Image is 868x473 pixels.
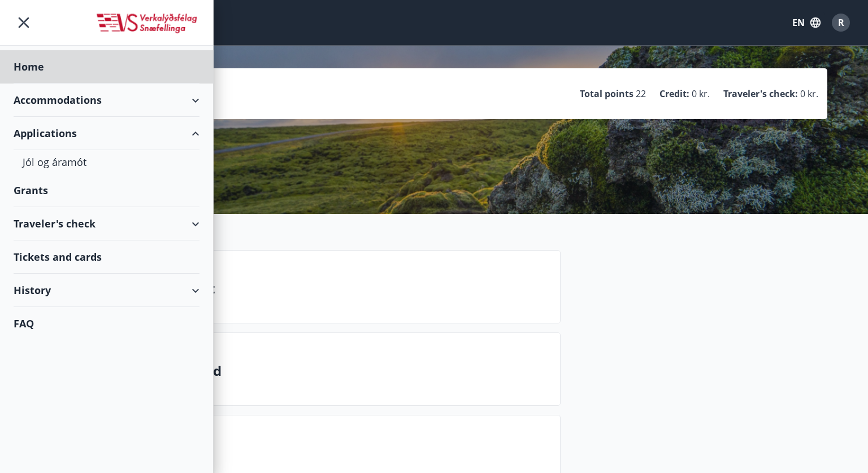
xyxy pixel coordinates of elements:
[14,117,199,150] div: Applications
[659,87,689,100] p: Credit :
[95,12,199,35] img: union_logo
[14,274,199,307] div: History
[14,12,34,33] button: menu
[124,279,551,298] p: Jól og áramót
[14,84,199,117] div: Accommodations
[14,207,199,240] div: Traveler's check
[827,9,854,36] button: R
[14,240,199,274] div: Tickets and cards
[636,87,646,100] span: 22
[124,361,551,380] p: Next weekend
[23,150,190,174] div: Jól og áramót
[838,16,844,29] span: R
[788,12,825,33] button: EN
[692,87,710,100] span: 0 kr.
[14,307,199,340] div: FAQ
[14,174,199,207] div: Grants
[723,87,798,100] p: Traveler's check :
[580,87,633,100] p: Total points
[14,50,199,84] div: Home
[800,87,818,100] span: 0 kr.
[124,444,551,463] p: FAQ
